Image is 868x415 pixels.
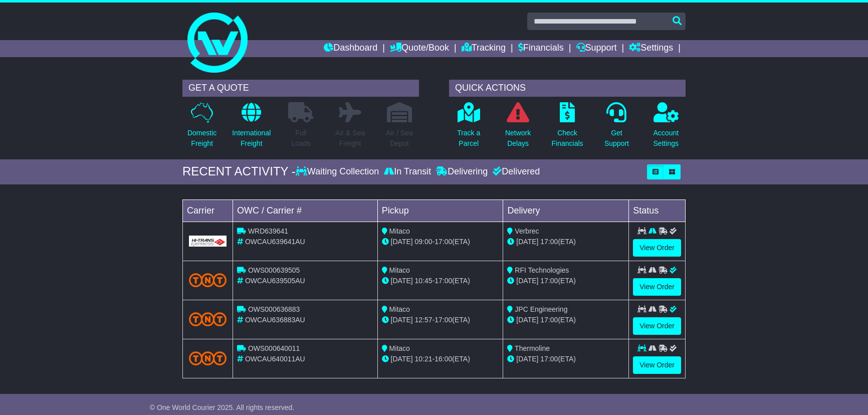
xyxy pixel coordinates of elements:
[324,40,377,57] a: Dashboard
[435,277,452,285] span: 17:00
[433,166,490,177] div: Delivering
[391,355,413,363] span: [DATE]
[248,344,300,352] span: OWS000640011
[189,273,227,287] img: TNT_Domestic.png
[516,277,538,285] span: [DATE]
[540,277,558,285] span: 17:00
[653,102,680,154] a: AccountSettings
[182,399,686,413] div: FROM OUR SUPPORT
[457,102,481,154] a: Track aParcel
[288,128,313,149] p: Full Loads
[515,344,550,352] span: Thermoline
[386,128,413,149] p: Air / Sea Depot
[633,239,681,257] a: View Order
[551,102,584,154] a: CheckFinancials
[389,266,410,274] span: Mitaco
[435,355,452,363] span: 16:00
[540,238,558,246] span: 17:00
[377,199,503,222] td: Pickup
[245,316,305,324] span: OWCAU636883AU
[629,199,686,222] td: Status
[415,277,432,285] span: 10:45
[248,227,288,235] span: WRD639641
[503,199,629,222] td: Delivery
[515,305,567,313] span: JPC Engineering
[505,128,531,149] p: Network Delays
[245,277,305,285] span: OWCAU639505AU
[182,80,419,97] div: GET A QUOTE
[189,236,227,247] img: GetCarrierServiceLogo
[382,276,499,286] div: - (ETA)
[490,166,540,177] div: Delivered
[391,277,413,285] span: [DATE]
[515,227,539,235] span: Verbrec
[540,316,558,324] span: 17:00
[389,305,410,313] span: Mitaco
[232,128,271,149] p: International Freight
[335,128,365,149] p: Air & Sea Freight
[189,312,227,326] img: TNT_Domestic.png
[187,128,216,149] p: Domestic Freight
[507,237,624,247] div: (ETA)
[457,128,480,149] p: Track a Parcel
[552,128,583,149] p: Check Financials
[182,164,296,179] div: RECENT ACTIVITY -
[183,199,233,222] td: Carrier
[516,238,538,246] span: [DATE]
[187,102,217,154] a: DomesticFreight
[540,355,558,363] span: 17:00
[505,102,531,154] a: NetworkDelays
[633,356,681,374] a: View Order
[515,266,569,274] span: RFI Technologies
[507,315,624,325] div: (ETA)
[435,316,452,324] span: 17:00
[507,276,624,286] div: (ETA)
[516,355,538,363] span: [DATE]
[507,354,624,364] div: (ETA)
[382,237,499,247] div: - (ETA)
[633,278,681,296] a: View Order
[189,351,227,365] img: TNT_Domestic.png
[390,40,449,57] a: Quote/Book
[415,316,432,324] span: 12:57
[415,238,432,246] span: 09:00
[654,128,679,149] p: Account Settings
[389,227,410,235] span: Mitaco
[435,238,452,246] span: 17:00
[516,316,538,324] span: [DATE]
[391,316,413,324] span: [DATE]
[232,102,271,154] a: InternationalFreight
[415,355,432,363] span: 10:21
[233,199,378,222] td: OWC / Carrier #
[248,266,300,274] span: OWS000639505
[462,40,506,57] a: Tracking
[389,344,410,352] span: Mitaco
[633,317,681,335] a: View Order
[576,40,617,57] a: Support
[382,354,499,364] div: - (ETA)
[604,128,629,149] p: Get Support
[150,403,295,411] span: © One World Courier 2025. All rights reserved.
[518,40,564,57] a: Financials
[629,40,673,57] a: Settings
[296,166,381,177] div: Waiting Collection
[245,355,305,363] span: OWCAU640011AU
[604,102,629,154] a: GetSupport
[245,238,305,246] span: OWCAU639641AU
[449,80,686,97] div: QUICK ACTIONS
[391,238,413,246] span: [DATE]
[248,305,300,313] span: OWS000636883
[381,166,433,177] div: In Transit
[382,315,499,325] div: - (ETA)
